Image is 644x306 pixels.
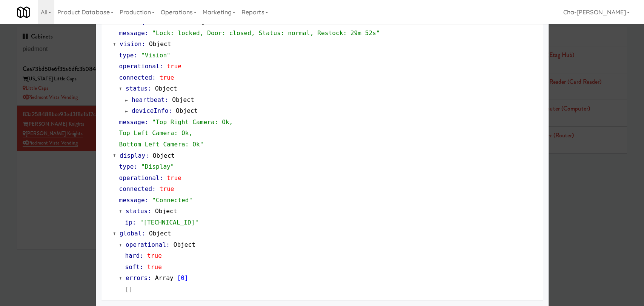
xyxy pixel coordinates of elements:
span: errors [126,274,148,281]
span: Object [149,40,171,48]
span: : [145,197,149,204]
span: Object [153,152,175,159]
span: "Connected" [152,197,192,204]
span: operational [126,241,166,248]
span: "Vision" [141,52,171,59]
span: Object [155,85,177,92]
span: global [120,230,141,237]
span: : [132,219,136,226]
span: Object [174,241,195,248]
span: Object [155,208,177,215]
span: : [134,52,137,59]
span: message [119,118,145,126]
span: status [126,208,148,215]
span: connected [119,74,152,81]
span: : [148,274,151,281]
span: operational [119,174,160,181]
span: : [145,118,149,126]
span: : [166,241,170,248]
span: : [140,252,143,259]
span: status [126,85,148,92]
span: : [148,85,151,92]
span: hard [125,252,140,259]
span: [ [177,274,181,281]
span: deviceInfo [132,107,168,114]
span: "Lock: locked, Door: closed, Status: normal, Restock: 29m 52s" [152,29,380,37]
span: display [120,152,145,159]
span: true [147,252,162,259]
span: : [145,29,149,37]
span: "Display" [141,163,174,170]
span: : [141,40,145,48]
span: Object [176,107,198,114]
span: ip [125,219,132,226]
span: vision [120,40,141,48]
span: : [140,263,143,271]
span: ] [184,274,188,281]
span: connected [119,185,152,192]
span: : [152,74,156,81]
span: soft [125,263,140,271]
span: type [119,163,134,170]
span: : [165,96,169,103]
span: : [148,208,151,215]
span: : [160,174,163,181]
span: true [160,185,174,192]
span: type [119,52,134,59]
span: 0 [181,274,184,281]
span: true [160,74,174,81]
span: true [167,174,181,181]
span: : [134,163,137,170]
span: : [152,185,156,192]
span: true [147,263,162,271]
span: "[TECHNICAL_ID]" [140,219,198,226]
span: : [168,107,172,114]
span: : [160,63,163,70]
span: message [119,29,145,37]
span: Object [149,230,171,237]
span: operational [119,63,160,70]
span: "Top Right Camera: Ok, Top Left Camera: Ok, Bottom Left Camera: Ok" [119,118,233,148]
span: true [167,63,181,70]
span: heartbeat [132,96,165,103]
span: Array [155,274,174,281]
span: : [145,152,149,159]
span: : [141,230,145,237]
span: message [119,197,145,204]
img: Micromart [17,6,30,19]
span: Object [172,96,194,103]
